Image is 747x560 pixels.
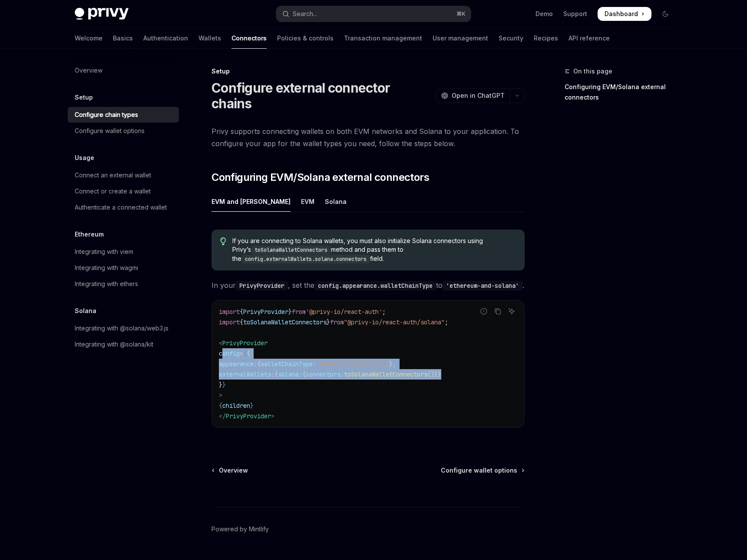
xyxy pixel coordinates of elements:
[75,8,129,20] img: dark logo
[68,320,179,336] a: Integrating with @solana/web3.js
[240,318,243,326] span: {
[219,402,222,410] span: {
[278,370,302,378] span: solana:
[220,237,226,245] svg: Tip
[212,279,525,291] span: In your , set the to .
[219,381,222,389] span: }
[306,308,382,316] span: '@privy-io/react-auth'
[68,107,179,123] a: Configure chain types
[325,191,347,212] div: Solana
[219,466,248,475] span: Overview
[382,308,386,316] span: ;
[241,255,370,263] code: config.externalWallets.solana.connectors
[598,7,651,21] a: Dashboard
[75,247,133,257] div: Integrating with viem
[113,28,133,49] a: Basics
[247,350,250,357] span: {
[222,402,250,410] span: children
[75,323,169,333] div: Integrating with @solana/web3.js
[219,360,257,368] span: appearance:
[68,63,179,78] a: Overview
[75,306,96,316] h5: Solana
[534,28,558,49] a: Recipes
[212,525,269,533] a: Powered by Mintlify
[436,88,510,103] button: Open in ChatGPT
[212,466,248,475] a: Overview
[75,279,138,289] div: Integrating with ethers
[251,246,331,254] code: toSolanaWalletConnectors
[292,308,306,316] span: from
[68,167,179,183] a: Connect an external wallet
[212,191,291,212] div: EVM and [PERSON_NAME]
[427,370,441,378] span: ()}}
[563,10,587,18] a: Support
[68,123,179,139] a: Configure wallet options
[243,350,247,357] span: {
[75,186,151,197] div: Connect or create a wallet
[231,28,267,49] a: Connectors
[222,381,226,389] span: }
[219,370,274,378] span: externalWallets:
[75,263,138,273] div: Integrating with wagmi
[243,308,288,316] span: PrivyProvider
[344,28,422,49] a: Transaction management
[75,202,167,213] div: Authenticate a connected wallet
[330,318,344,326] span: from
[75,65,102,76] div: Overview
[301,191,314,212] div: EVM
[219,339,222,347] span: <
[569,28,610,49] a: API reference
[456,10,466,17] span: ⌘ K
[257,360,261,368] span: {
[250,402,254,410] span: }
[219,391,222,399] span: >
[261,360,316,368] span: walletChainType:
[293,9,317,19] div: Search...
[478,306,489,317] button: Report incorrect code
[271,412,274,420] span: >
[68,200,179,215] a: Authenticate a connected wallet
[68,276,179,292] a: Integrating with ethers
[506,306,517,317] button: Ask AI
[75,153,94,163] h5: Usage
[535,10,553,18] a: Demo
[565,80,679,104] a: Configuring EVM/Solana external connectors
[658,7,672,21] button: Toggle dark mode
[75,92,93,103] h5: Setup
[274,370,278,378] span: {
[389,360,396,368] span: },
[327,318,330,326] span: }
[240,350,243,357] span: =
[277,28,334,49] a: Policies & controls
[236,281,288,290] code: PrivyProvider
[433,28,488,49] a: User management
[306,370,344,378] span: connectors:
[443,281,522,290] code: 'ethereum-and-solana'
[212,67,525,76] div: Setup
[302,370,306,378] span: {
[344,318,445,326] span: "@privy-io/react-auth/solana"
[499,28,523,49] a: Security
[441,466,524,475] a: Configure wallet options
[75,170,151,180] div: Connect an external wallet
[222,339,268,347] span: PrivyProvider
[212,80,432,111] h1: Configure external connector chains
[243,318,327,326] span: toSolanaWalletConnectors
[226,412,271,420] span: PrivyProvider
[68,260,179,276] a: Integrating with wagmi
[316,360,389,368] span: 'ethereum-and-solana'
[219,308,240,316] span: import
[75,28,102,49] a: Welcome
[75,110,138,120] div: Configure chain types
[314,281,436,290] code: config.appearance.walletChainType
[68,183,179,199] a: Connect or create a wallet
[441,466,517,475] span: Configure wallet options
[198,28,221,49] a: Wallets
[75,229,104,240] h5: Ethereum
[219,318,240,326] span: import
[68,337,179,352] a: Integrating with @solana/kit
[288,308,292,316] span: }
[68,244,179,260] a: Integrating with viem
[75,339,153,350] div: Integrating with @solana/kit
[219,412,226,420] span: </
